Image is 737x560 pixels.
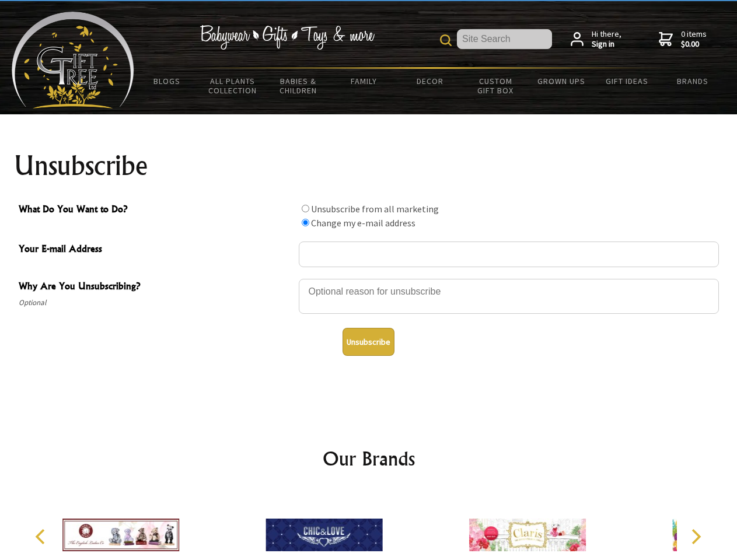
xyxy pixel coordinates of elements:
img: Babywear - Gifts - Toys & more [200,25,375,50]
span: Hi there, [592,29,621,50]
input: What Do You Want to Do? [302,219,309,226]
span: Optional [19,296,293,310]
span: 0 items [681,29,707,50]
a: Gift Ideas [594,69,660,93]
h2: Our Brands [23,444,714,473]
label: Unsubscribe from all marketing [311,203,439,215]
a: Family [331,69,397,93]
a: Babies & Children [266,69,331,103]
span: Why Are You Unsubscribing? [19,279,293,296]
button: Previous [29,524,55,549]
a: Grown Ups [528,69,594,93]
input: Site Search [457,29,552,49]
a: Hi there,Sign in [571,29,621,50]
button: Unsubscribe [343,328,394,356]
a: Decor [397,69,463,93]
a: Brands [660,69,726,93]
strong: $0.00 [681,39,707,50]
h1: Unsubscribe [14,152,724,180]
button: Next [683,524,708,549]
strong: Sign in [592,39,621,50]
textarea: Why Are You Unsubscribing? [299,279,719,314]
a: All Plants Collection [200,69,266,103]
img: Babyware - Gifts - Toys and more... [12,12,134,108]
a: Custom Gift Box [463,69,529,103]
input: Your E-mail Address [299,242,719,267]
span: What Do You Want to Do? [19,202,293,219]
a: 0 items$0.00 [659,29,707,50]
span: Your E-mail Address [19,242,293,258]
a: BLOGS [134,69,200,93]
input: What Do You Want to Do? [302,205,309,212]
img: product search [440,34,452,46]
label: Change my e-mail address [311,217,415,229]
